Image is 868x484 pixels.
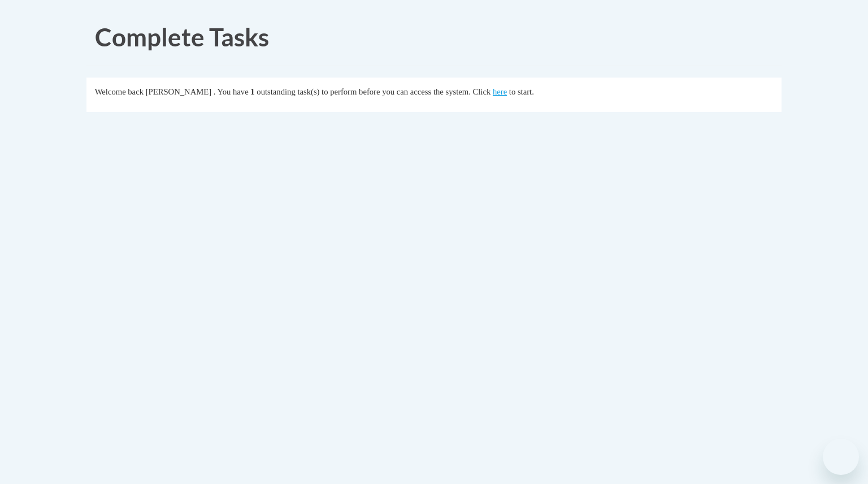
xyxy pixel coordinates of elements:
span: . You have [214,87,249,96]
span: outstanding task(s) to perform before you can access the system. Click [257,87,491,96]
span: Complete Tasks [95,22,269,52]
span: Welcome back [95,87,144,96]
a: here [493,87,507,96]
span: to start. [509,87,534,96]
span: [PERSON_NAME] [146,87,211,96]
iframe: Button to launch messaging window [823,439,859,475]
span: 1 [250,87,254,96]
